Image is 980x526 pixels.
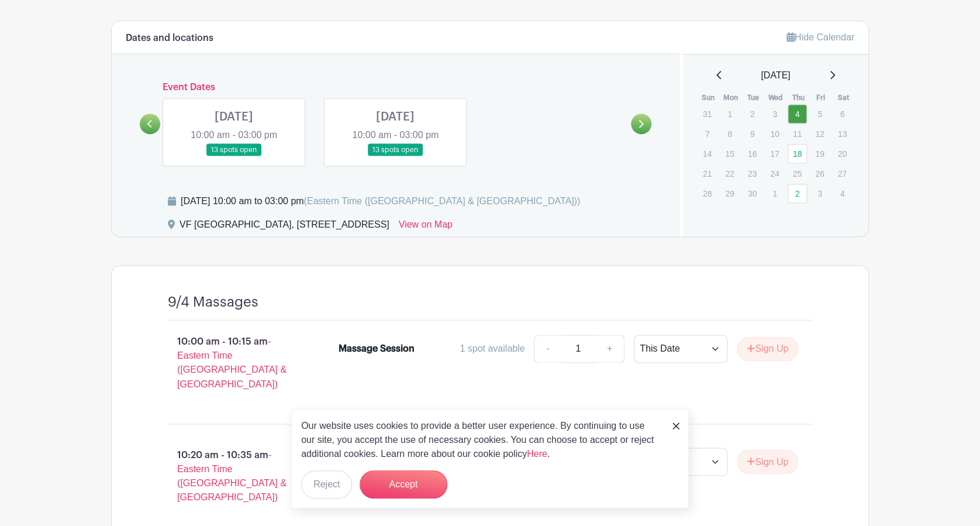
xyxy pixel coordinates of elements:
[833,105,852,123] p: 6
[737,336,798,361] button: Sign Up
[788,184,807,203] a: 2
[788,144,807,163] a: 18
[743,164,762,183] p: 23
[149,330,320,396] p: 10:00 am - 10:15 am
[765,105,784,123] p: 3
[720,145,739,163] p: 15
[810,125,829,143] p: 12
[788,104,807,123] a: 4
[460,342,524,356] div: 1 spot available
[810,184,829,202] p: 3
[720,125,739,143] p: 8
[399,218,453,236] a: View on Map
[303,196,580,206] span: (Eastern Time ([GEOGRAPHIC_DATA] & [GEOGRAPHIC_DATA]))
[833,145,852,163] p: 20
[720,105,739,123] p: 1
[810,105,829,123] p: 5
[720,164,739,183] p: 22
[810,164,829,183] p: 26
[764,92,787,104] th: Wed
[761,68,790,82] span: [DATE]
[743,105,762,123] p: 2
[809,92,832,104] th: Fri
[301,470,352,499] button: Reject
[720,184,739,202] p: 29
[765,145,784,163] p: 17
[737,449,798,474] button: Sign Up
[698,164,717,183] p: 21
[168,294,258,311] h4: 9/4 Massages
[765,125,784,143] p: 10
[180,218,389,236] div: VF [GEOGRAPHIC_DATA], [STREET_ADDRESS]
[301,419,660,461] p: Our website uses cookies to provide a better user experience. By continuing to use our site, you ...
[787,92,810,104] th: Thu
[595,335,624,363] a: +
[339,342,415,356] div: Massage Session
[765,184,784,202] p: 1
[698,184,717,202] p: 28
[833,184,852,202] p: 4
[833,164,852,183] p: 27
[743,145,762,163] p: 16
[743,184,762,202] p: 30
[698,145,717,163] p: 14
[360,470,447,499] button: Accept
[833,125,852,143] p: 13
[672,422,679,429] img: close_button-5f87c8562297e5c2d7936805f587ecaba9071eb48480494691a3f1689db116b3.svg
[160,82,631,93] h6: Event Dates
[788,164,807,183] p: 25
[698,125,717,143] p: 7
[743,125,762,143] p: 9
[742,92,765,104] th: Tue
[126,33,213,44] h6: Dates and locations
[181,194,580,208] div: [DATE] 10:00 am to 03:00 pm
[534,335,561,363] a: -
[810,145,829,163] p: 19
[786,32,854,42] a: Hide Calendar
[788,125,807,143] p: 11
[765,164,784,183] p: 24
[527,449,547,459] a: Here
[697,92,720,104] th: Sun
[149,443,320,508] p: 10:20 am - 10:35 am
[832,92,855,104] th: Sat
[719,92,742,104] th: Mon
[698,105,717,123] p: 31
